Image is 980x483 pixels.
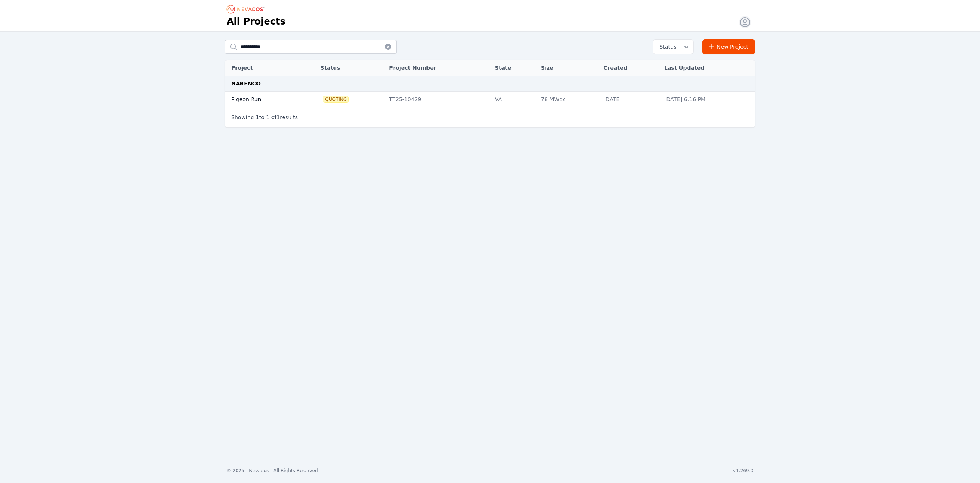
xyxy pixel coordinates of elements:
button: Status [653,40,693,54]
td: [DATE] [599,92,660,107]
span: 1 [266,114,269,120]
th: Status [317,60,385,76]
th: Size [537,60,599,76]
a: New Project [702,39,755,54]
p: Showing to of results [231,113,298,121]
h1: All Projects [227,15,286,28]
div: v1.269.0 [733,468,753,474]
span: Status [656,43,676,51]
span: 1 [276,114,280,120]
nav: Breadcrumb [227,3,267,15]
th: State [491,60,537,76]
th: Project [225,60,302,76]
div: © 2025 - Nevados - All Rights Reserved [227,468,318,474]
td: NARENCO [225,76,755,92]
span: 1 [256,114,259,120]
th: Last Updated [660,60,755,76]
th: Project Number [385,60,491,76]
td: [DATE] 6:16 PM [660,92,755,107]
td: 78 MWdc [537,92,599,107]
td: Pigeon Run [225,92,302,107]
td: TT25-10429 [385,92,491,107]
td: VA [491,92,537,107]
th: Created [599,60,660,76]
tr: Pigeon RunQuotingTT25-10429VA78 MWdc[DATE][DATE] 6:16 PM [225,92,755,107]
span: Quoting [323,96,348,102]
